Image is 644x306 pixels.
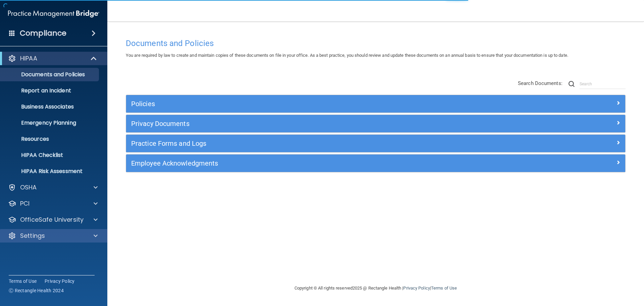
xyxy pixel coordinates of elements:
a: PCI [8,200,98,208]
div: Copyright © All rights reserved 2025 @ Rectangle Health | | [253,277,498,299]
p: OfficeSafe University [20,216,84,224]
span: Search Documents: [518,80,562,86]
a: Terms of Use [9,278,37,285]
p: HIPAA [20,54,37,62]
a: HIPAA [8,54,97,62]
a: OSHA [8,183,98,191]
h4: Compliance [20,29,66,38]
a: OfficeSafe University [8,216,98,224]
p: HIPAA Checklist [4,152,96,159]
p: Resources [4,136,96,142]
p: OSHA [20,183,37,191]
h4: Documents and Policies [126,39,626,48]
p: Report an Incident [4,87,96,94]
a: Privacy Policy [403,286,430,291]
p: PCI [20,200,30,208]
span: You are required by law to create and maintain copies of these documents on file in your office. ... [126,53,568,58]
a: Practice Forms and Logs [131,138,620,149]
img: ic-search.3b580494.png [569,81,575,87]
input: Search [580,79,626,89]
a: Privacy Documents [131,118,620,129]
h5: Practice Forms and Logs [131,140,495,147]
a: Privacy Policy [45,278,75,285]
a: Settings [8,232,98,240]
p: Settings [20,232,45,240]
p: Business Associates [4,103,96,110]
p: Documents and Policies [4,71,96,78]
img: PMB logo [8,7,99,20]
p: Emergency Planning [4,120,96,126]
a: Policies [131,98,620,109]
h5: Policies [131,100,495,107]
span: Ⓒ Rectangle Health 2024 [9,287,64,294]
h5: Employee Acknowledgments [131,160,495,167]
a: Employee Acknowledgments [131,158,620,169]
h5: Privacy Documents [131,120,495,127]
p: HIPAA Risk Assessment [4,168,96,175]
a: Terms of Use [431,286,457,291]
